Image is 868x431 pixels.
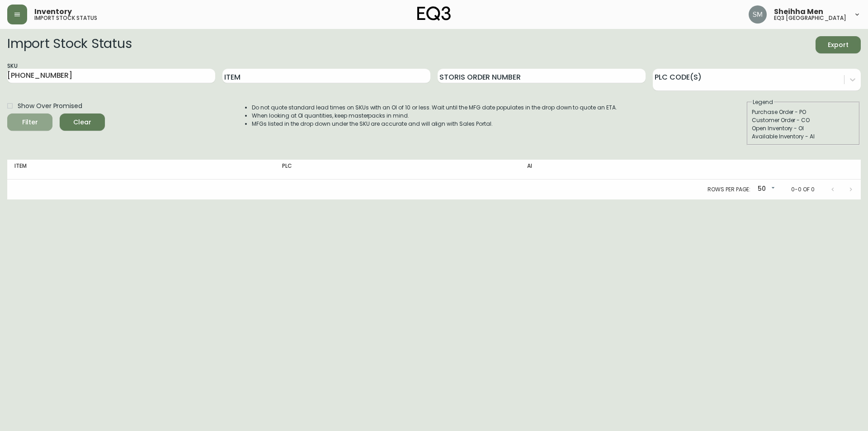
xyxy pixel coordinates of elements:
[752,116,855,124] div: Customer Order - CO
[752,133,855,141] div: Available Inventory - AI
[774,15,846,21] h5: eq3 [GEOGRAPHIC_DATA]
[823,39,854,51] span: Export
[7,36,132,53] h2: Import Stock Status
[275,160,520,180] th: PLC
[749,5,767,24] img: cfa6f7b0e1fd34ea0d7b164297c1067f
[252,120,617,128] li: MFGs listed in the drop down under the SKU are accurate and will align with Sales Portal.
[7,160,275,180] th: Item
[520,160,715,180] th: AI
[754,182,777,197] div: 50
[417,6,451,21] img: logo
[22,117,38,128] div: Filter
[252,104,617,112] li: Do not quote standard lead times on SKUs with an OI of 10 or less. Wait until the MFG date popula...
[774,8,823,15] span: Sheihha Men
[7,114,52,131] button: Filter
[752,124,855,133] div: Open Inventory - OI
[708,185,750,194] p: Rows per page:
[67,117,98,128] span: Clear
[252,112,617,120] li: When looking at OI quantities, keep masterpacks in mind.
[752,98,774,106] legend: Legend
[791,185,815,194] p: 0-0 of 0
[752,108,855,116] div: Purchase Order - PO
[34,15,97,21] h5: import stock status
[34,8,72,15] span: Inventory
[816,36,861,53] button: Export
[18,101,82,111] span: Show Over Promised
[60,114,105,131] button: Clear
